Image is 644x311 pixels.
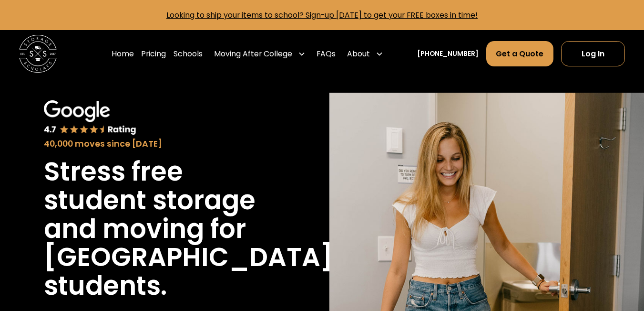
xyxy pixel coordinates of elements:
h1: students. [44,272,167,300]
h1: Stress free student storage and moving for [44,158,270,243]
div: Moving After College [214,48,292,60]
h1: [GEOGRAPHIC_DATA] [44,243,333,272]
a: Pricing [141,41,166,67]
a: Looking to ship your items to school? Sign-up [DATE] to get your FREE boxes in time! [166,10,478,21]
img: Storage Scholars main logo [19,35,57,73]
div: About [347,48,370,60]
img: Google 4.7 star rating [44,100,136,136]
a: Home [112,41,134,67]
div: 40,000 moves since [DATE] [44,138,270,150]
a: FAQs [317,41,336,67]
a: Get a Quote [486,41,554,66]
a: Schools [174,41,203,67]
a: Log In [561,41,625,66]
a: [PHONE_NUMBER] [417,49,479,59]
